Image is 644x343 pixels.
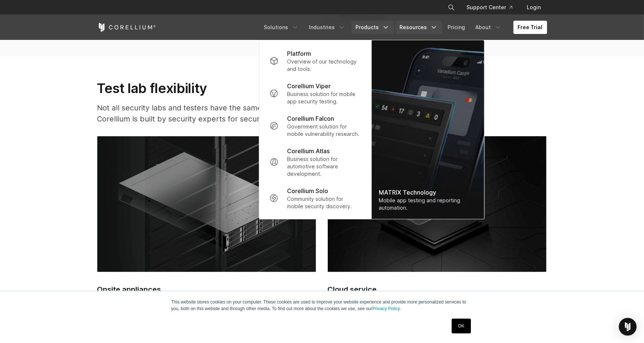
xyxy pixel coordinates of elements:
img: Dedicated servers for the AWS cloud [97,136,316,272]
p: Corellium Falcon [287,114,334,123]
a: Solutions [260,21,303,34]
p: Community solution for mobile security discovery. [287,195,361,210]
div: Navigation Menu [260,21,547,34]
img: Matrix_WebNav_1x [371,40,484,219]
a: Corellium Falcon Government solution for mobile vulnerability research. [263,110,367,142]
a: Pricing [444,21,470,34]
button: Search [445,1,458,14]
p: This website stores cookies on your computer. These cookies are used to improve your website expe... [171,299,473,312]
a: Platform Overview of our technology and tools. [263,45,367,77]
p: Not all security labs and testers have the same needs. We know that Corellium is built by securit... [97,102,350,124]
div: Open Intercom Messenger [619,318,637,336]
a: Resources [395,21,442,34]
p: Corellium Solo [287,186,328,195]
p: Corellium Viper [287,82,331,90]
div: Mobile app testing and reporting automation. [379,197,476,212]
a: OK [452,319,471,333]
p: Business solution for automotive software development. [287,155,361,178]
a: About [471,21,506,34]
h2: Cloud service [328,284,546,295]
p: Platform [287,49,311,58]
a: Privacy Policy. [372,306,401,311]
h3: Test lab flexibility [97,80,350,96]
p: Government solution for mobile vulnerability research. [287,123,361,138]
a: Corellium Atlas Business solution for automotive software development. [263,142,367,182]
h2: Onsite appliances [97,284,316,295]
a: Corellium Viper Business solution for mobile app security testing. [263,77,367,110]
a: Corellium Solo Community solution for mobile security discovery. [263,182,367,215]
a: Free Trial [513,21,547,34]
a: Login [521,1,547,14]
p: Overview of our technology and tools. [287,58,361,73]
a: Corellium Home [97,23,156,32]
a: Industries [305,21,350,34]
a: MATRIX Technology Mobile app testing and reporting automation. [371,40,484,219]
a: Support Center [461,1,518,14]
div: Navigation Menu [439,1,547,14]
p: Corellium Atlas [287,147,330,155]
p: Business solution for mobile app security testing. [287,90,361,105]
div: MATRIX Technology [379,188,476,197]
a: Products [351,21,394,34]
